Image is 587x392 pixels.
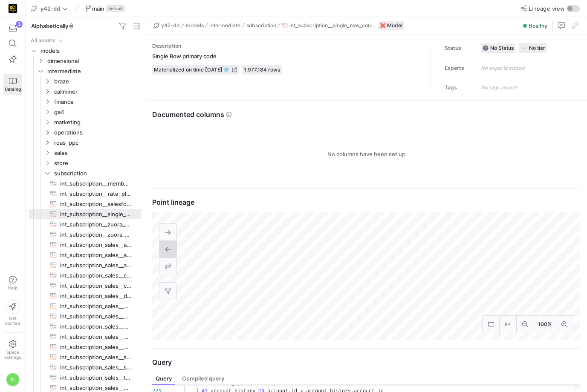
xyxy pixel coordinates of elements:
span: roas_ppc [54,138,140,148]
button: y42-dd [152,20,181,31]
span: int_subscription_sales__purchase_channel_update_2024​​​​​​​​​​ [60,342,132,352]
span: int_subscription_sales__monthly_target​​​​​​​​​​ [60,301,132,311]
div: Press SPACE to select this row. [29,332,142,342]
div: All assets [31,37,55,43]
span: No columns have been set up [327,151,405,157]
div: Press SPACE to select this row. [29,107,142,117]
p: No tags added [481,83,517,92]
a: int_subscription_sales__sub_purchase_channel_update_2024_forecast​​​​​​​​​​ [29,352,142,362]
span: int_subscription_sales__sub_purchase_channel_update_2024​​​​​​​​​​ [60,363,132,372]
span: Query [156,376,172,381]
a: int_subscription__rate_plan_name_tcv_lookup​​​​​​​​​​ [29,189,142,199]
span: marketing [54,117,140,127]
span: models [40,46,140,56]
span: 1,977,184 rows [244,67,280,73]
span: int_subscription_sales__actual_cancelled_members​​​​​​​​​​ [60,240,132,250]
a: int_subscription_sales__purchase_channel_update_2024_forecast​​​​​​​​​​ [29,332,142,342]
div: Press SPACE to select this row. [29,240,142,250]
a: int_subscription__zuora_ccm_membership_active_rate_plans​​​​​​​​​​ [29,219,142,229]
div: Press SPACE to select this row. [29,178,142,189]
img: No tier [520,45,527,52]
span: intermediate [209,23,240,29]
button: Alphabetically [29,20,76,31]
span: Get started [5,315,20,326]
span: intermediate [47,66,140,76]
div: Press SPACE to select this row. [29,137,142,148]
div: Press SPACE to select this row. [29,199,142,209]
button: Getstarted [3,296,22,329]
button: JG [3,371,22,389]
button: Help [3,272,22,294]
span: callminer [54,87,140,97]
span: Space settings [4,349,21,360]
p: No experts added [481,63,525,73]
span: int_subscription_sales__actual_new_members​​​​​​​​​​ [60,250,132,260]
button: y42-dd [29,3,70,14]
div: Press SPACE to select this row. [29,321,142,332]
span: No tier [529,45,545,51]
div: Press SPACE to select this row. [29,291,142,301]
a: int_subscription_sales__actual_new_members​​​​​​​​​​ [29,250,142,260]
span: sales [54,148,140,158]
div: Press SPACE to select this row. [29,209,142,219]
a: int_subscription_sales__pivoted_target_new_members​​​​​​​​​​ [29,321,142,332]
div: Press SPACE to select this row. [29,97,142,107]
span: Compiled query [182,376,224,381]
div: Press SPACE to select this row. [29,158,142,168]
h4: Experts [445,65,481,71]
a: int_subscription_sales__sub_purchase_channel_update_2024​​​​​​​​​​ [29,362,142,372]
span: int_subscription__zuora_ccm_membership_active_rate_plans​​​​​​​​​​ [60,220,132,229]
h3: Documented columns [152,109,224,120]
div: JG [6,373,20,386]
p: Single Row primary code [152,52,417,60]
h3: Query [152,357,172,367]
span: int_subscription_sales__dates​​​​​​​​​​ [60,291,132,301]
span: int_subscription__single_row_consolidated​​​​​​​​​​ [60,209,132,219]
span: int_subscription__salesforce_ccm_membership_active_rate_plans​​​​​​​​​​ [60,199,132,209]
h4: Description [152,43,431,52]
div: Press SPACE to select this row. [29,372,142,383]
span: subscription [54,169,140,178]
span: int_subscription_sales__target_cancelled_members​​​​​​​​​​ [60,373,132,383]
h4: Tags [445,85,481,91]
div: Press SPACE to select this row. [29,35,142,46]
span: store [54,158,140,168]
div: Press SPACE to select this row. [29,127,142,137]
span: int_subscription__rate_plan_name_tcv_lookup​​​​​​​​​​ [60,189,132,199]
div: Press SPACE to select this row. [29,260,142,270]
div: Press SPACE to select this row. [29,280,142,291]
a: int_subscription_sales__cancelled_weighted_date_multiplier​​​​​​​​​​ [29,280,142,291]
span: Help [7,285,18,290]
div: Press SPACE to select this row. [29,56,142,66]
div: Press SPACE to select this row. [29,168,142,178]
a: int_subscription__salesforce_ccm_membership_active_rate_plans​​​​​​​​​​ [29,199,142,209]
img: undefined [380,23,385,28]
div: Press SPACE to select this row. [29,76,142,86]
span: int_subscription_sales__purchase_channel_update_2024_forecast​​​​​​​​​​ [60,332,132,342]
div: Press SPACE to select this row. [29,46,142,56]
img: https://storage.googleapis.com/y42-prod-data-exchange/images/uAsz27BndGEK0hZWDFeOjoxA7jCwgK9jE472... [9,4,17,13]
span: int_subscription_sales__new_weighted_date_multiplier​​​​​​​​​​ [60,312,132,321]
span: dimensional [47,56,140,66]
span: default [106,5,125,12]
span: models [186,23,204,29]
img: No status [483,45,489,51]
a: int_subscription_sales__dates​​​​​​​​​​ [29,291,142,301]
div: Press SPACE to select this row. [29,148,142,158]
h4: Status [445,45,481,51]
span: int_subscription__membership_changes_consolidated​​​​​​​​​​ [60,179,132,189]
a: Spacesettings [3,336,22,363]
span: Lineage view [529,5,565,12]
span: operations [54,128,140,137]
span: y42-dd [40,5,60,12]
span: int_subscription_sales__cancelled_daily_count​​​​​​​​​​ [60,271,132,280]
div: Press SPACE to select this row. [29,219,142,229]
span: int_subscription__single_row_consolidated [289,23,376,29]
span: Healthy [529,23,547,29]
span: y42-dd [161,23,180,29]
div: Press SPACE to select this row. [29,270,142,280]
span: main [92,5,104,12]
div: Press SPACE to select this row. [29,311,142,321]
a: int_subscription_sales__new_weighted_date_multiplier​​​​​​​​​​ [29,311,142,321]
div: Press SPACE to select this row. [29,250,142,260]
